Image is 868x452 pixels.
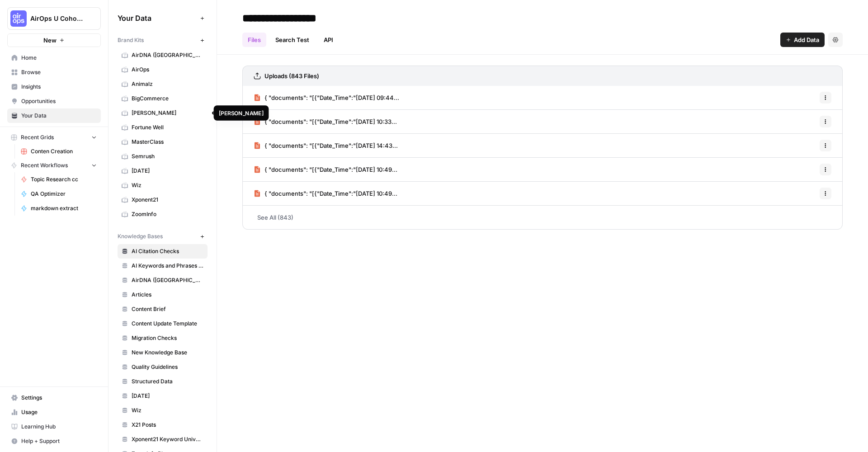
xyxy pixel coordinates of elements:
a: Your Data [7,108,101,123]
span: Learning Hub [21,423,97,431]
a: Home [7,51,101,65]
span: Wiz [132,406,203,414]
a: Opportunities [7,94,101,108]
span: [DATE] [132,392,203,400]
span: Brand Kits [118,36,144,44]
a: Quality Guidelines [118,360,208,374]
span: AI Keywords and Phrases to Avoid [132,262,203,270]
span: AirDNA ([GEOGRAPHIC_DATA]) [132,276,203,284]
span: [DATE] [132,167,203,175]
span: AirOps U Cohort 1 [30,14,85,23]
span: Conten Creation [31,147,97,155]
a: MasterClass [118,135,208,149]
span: Topic Research cc [31,175,97,184]
a: Xponent21 Keyword Universe [118,432,208,447]
a: Topic Research cc [17,172,101,187]
h3: Uploads (843 Files) [264,71,319,80]
a: { "documents": "[{"Date_Time":"[DATE] 14:43... [254,134,398,157]
a: See All (843) [242,206,843,229]
a: Settings [7,391,101,405]
button: Workspace: AirOps U Cohort 1 [7,7,101,30]
a: AirOps [118,62,208,77]
a: { "documents": "[{"Date_Time":"[DATE] 09:44... [254,86,399,109]
a: Learning Hub [7,419,101,434]
a: Animalz [118,77,208,91]
span: Add Data [794,35,819,44]
a: Xponent21 [118,193,208,207]
a: API [318,33,339,47]
span: Content Update Template [132,320,203,328]
a: Content Update Template [118,316,208,331]
span: Browse [21,68,97,76]
span: Opportunities [21,97,97,105]
a: Articles [118,287,208,302]
a: Wiz [118,178,208,193]
span: Recent Grids [21,133,54,141]
span: { "documents": "[{"Date_Time":"[DATE] 14:43... [264,141,398,150]
a: Browse [7,65,101,80]
a: Files [242,33,266,47]
a: { "documents": "[{"Date_Time":"[DATE] 10:33... [254,110,397,133]
span: Your Data [118,13,197,24]
span: MasterClass [132,138,203,146]
span: Home [21,54,97,62]
span: Help + Support [21,437,97,445]
a: { "documents": "[{"Date_Time":"[DATE] 10:49... [254,158,397,181]
span: QA Optimizer [31,190,97,198]
a: { "documents": "[{"Date_Time":"[DATE] 10:49... [254,182,397,205]
span: markdown extract [31,204,97,212]
span: Knowledge Bases [118,232,163,240]
span: New Knowledge Base [132,348,203,357]
a: QA Optimizer [17,187,101,201]
a: [DATE] [118,164,208,178]
span: Your Data [21,112,97,120]
a: markdown extract [17,201,101,216]
span: ZoomInfo [132,210,203,218]
a: X21 Posts [118,418,208,432]
a: Insights [7,80,101,94]
a: AI Citation Checks [118,244,208,259]
a: Usage [7,405,101,419]
span: { "documents": "[{"Date_Time":"[DATE] 10:49... [264,189,397,198]
a: New Knowledge Base [118,345,208,360]
a: BigCommerce [118,91,208,106]
span: Xponent21 Keyword Universe [132,435,203,443]
a: [PERSON_NAME] [118,106,208,120]
span: Insights [21,83,97,91]
span: Usage [21,408,97,416]
button: Add Data [780,33,825,47]
span: Settings [21,394,97,402]
a: ZoomInfo [118,207,208,221]
a: [DATE] [118,389,208,403]
button: New [7,33,101,47]
span: AirDNA ([GEOGRAPHIC_DATA]) [132,51,203,59]
span: Wiz [132,181,203,189]
span: Quality Guidelines [132,363,203,371]
span: X21 Posts [132,421,203,429]
span: [PERSON_NAME] [132,109,203,117]
span: { "documents": "[{"Date_Time":"[DATE] 10:33... [264,117,397,126]
span: AirOps [132,66,203,74]
span: New [43,36,57,45]
a: Fortune Well [118,120,208,135]
img: AirOps U Cohort 1 Logo [10,10,27,27]
a: Semrush [118,149,208,164]
span: Structured Data [132,377,203,386]
span: Xponent21 [132,196,203,204]
button: Recent Grids [7,131,101,144]
a: Wiz [118,403,208,418]
span: Fortune Well [132,123,203,132]
span: Content Brief [132,305,203,313]
span: Semrush [132,152,203,160]
button: Recent Workflows [7,159,101,172]
div: [PERSON_NAME] [219,109,264,118]
a: Content Brief [118,302,208,316]
a: Conten Creation [17,144,101,159]
button: Help + Support [7,434,101,448]
span: AI Citation Checks [132,247,203,255]
span: Animalz [132,80,203,88]
span: Recent Workflows [21,161,68,169]
span: Articles [132,291,203,299]
a: AirDNA ([GEOGRAPHIC_DATA]) [118,48,208,62]
span: BigCommerce [132,94,203,103]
